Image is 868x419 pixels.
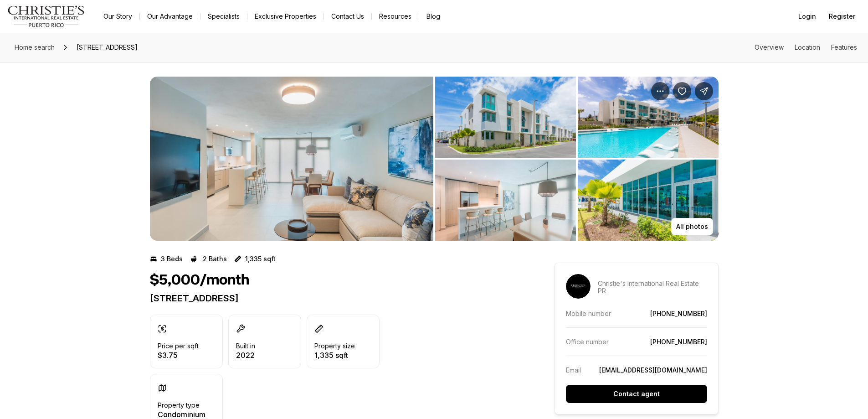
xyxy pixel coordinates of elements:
[435,160,576,241] button: View image gallery
[671,218,713,235] button: All photos
[73,40,141,55] span: [STREET_ADDRESS]
[161,255,183,263] p: 3 Beds
[793,7,822,26] button: Login
[419,10,447,23] a: Blog
[598,280,707,295] p: Christie's International Real Estate PR
[613,390,660,398] p: Contact agent
[158,402,200,409] p: Property type
[245,255,276,263] p: 1,335 sqft
[247,10,324,23] a: Exclusive Properties
[676,223,708,230] p: All photos
[578,77,719,158] button: View image gallery
[755,43,784,51] a: Skip to: Overview
[203,255,227,263] p: 2 Baths
[150,77,433,241] button: View image gallery
[324,10,371,23] button: Contact Us
[435,77,576,158] button: View image gallery
[599,366,707,374] a: [EMAIL_ADDRESS][DOMAIN_NAME]
[578,160,719,241] button: View image gallery
[236,352,255,359] p: 2022
[695,82,713,100] button: Share Property: 3 CALLE MARGINAL BALDORIOTY #1122
[372,10,419,23] a: Resources
[15,43,55,51] span: Home search
[158,352,199,359] p: $3.75
[566,385,707,403] button: Contact agent
[158,411,205,418] p: Condominium
[650,338,707,346] a: [PHONE_NUMBER]
[795,43,820,51] a: Skip to: Location
[314,352,355,359] p: 1,335 sqft
[7,5,85,27] img: logo
[829,13,855,20] span: Register
[798,13,816,20] span: Login
[158,342,199,350] p: Price per sqft
[566,338,609,346] p: Office number
[755,44,857,51] nav: Page section menu
[150,77,719,241] div: Listing Photos
[200,10,247,23] a: Specialists
[831,43,857,51] a: Skip to: Features
[651,82,669,100] button: Property options
[140,10,200,23] a: Our Advantage
[11,40,58,55] a: Home search
[150,272,249,289] h1: $5,000/month
[435,77,719,241] li: 2 of 6
[96,10,139,23] a: Our Story
[314,342,355,350] p: Property size
[823,7,861,26] button: Register
[150,77,433,241] li: 1 of 6
[566,310,611,317] p: Mobile number
[566,366,581,374] p: Email
[650,310,707,317] a: [PHONE_NUMBER]
[150,293,522,304] p: [STREET_ADDRESS]
[236,342,255,350] p: Built in
[673,82,691,100] button: Save Property: 3 CALLE MARGINAL BALDORIOTY #1122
